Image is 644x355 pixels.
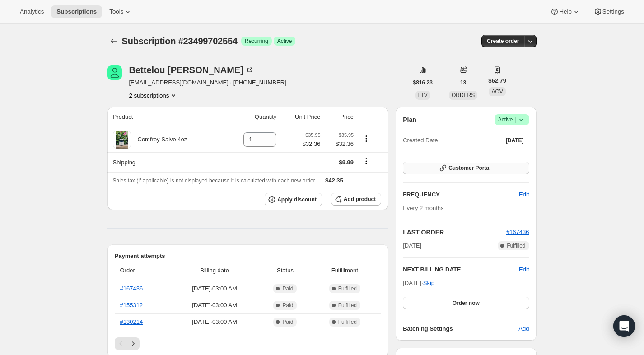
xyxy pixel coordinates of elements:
[173,266,257,275] span: Billing date
[265,193,322,206] button: Apply discount
[403,162,529,174] button: Customer Portal
[127,337,140,350] button: Next
[506,228,529,237] button: #167436
[453,299,480,307] span: Order now
[51,5,102,18] button: Subscriptions
[109,8,123,15] span: Tools
[460,79,466,86] span: 13
[282,285,293,292] span: Paid
[487,37,519,45] span: Create order
[107,152,225,172] th: Shipping
[129,65,254,75] div: Bettelou [PERSON_NAME]
[602,8,624,15] span: Settings
[173,318,257,327] span: [DATE] · 03:00 AM
[129,78,286,87] span: [EMAIL_ADDRESS][DOMAIN_NAME] · [PHONE_NUMBER]
[262,266,308,275] span: Status
[491,89,503,95] span: AOV
[277,37,292,45] span: Active
[507,242,525,249] span: Fulfilled
[403,297,529,309] button: Order now
[418,276,440,290] button: Skip
[14,5,49,18] button: Analytics
[338,285,357,292] span: Fulfilled
[513,322,534,336] button: Add
[56,8,97,15] span: Subscriptions
[279,107,323,127] th: Unit Price
[104,5,138,18] button: Tools
[326,140,354,149] span: $32.36
[115,337,382,350] nav: Pagination
[403,280,434,286] span: [DATE] ·
[500,134,529,147] button: [DATE]
[559,8,571,15] span: Help
[338,302,357,309] span: Fulfilled
[545,5,586,18] button: Help
[115,261,170,280] th: Order
[506,137,524,144] span: [DATE]
[452,92,475,98] span: ORDERS
[245,37,268,45] span: Recurring
[519,190,529,199] span: Edit
[359,156,373,166] button: Shipping actions
[513,187,534,202] button: Edit
[339,132,354,138] small: $35.95
[115,252,382,261] h2: Payment attempts
[403,136,438,145] span: Created Date
[331,193,381,206] button: Add product
[282,302,293,309] span: Paid
[413,79,433,86] span: $816.23
[359,134,373,144] button: Product actions
[506,229,529,235] a: #167436
[403,228,506,237] h2: LAST ORDER
[498,115,526,124] span: Active
[403,241,421,250] span: [DATE]
[455,76,471,89] button: 13
[120,318,143,325] a: #130214
[515,116,516,123] span: |
[418,92,428,98] span: LTV
[403,324,518,333] h6: Batching Settings
[277,196,317,203] span: Apply discount
[344,196,376,203] span: Add product
[20,8,44,15] span: Analytics
[323,107,356,127] th: Price
[173,301,257,310] span: [DATE] · 03:00 AM
[613,315,635,337] div: Open Intercom Messenger
[518,324,529,333] span: Add
[448,164,490,172] span: Customer Portal
[481,35,524,47] button: Create order
[423,279,434,288] span: Skip
[314,266,376,275] span: Fulfillment
[107,35,120,47] button: Subscriptions
[403,205,443,211] span: Every 2 months
[113,177,317,184] span: Sales tax (if applicable) is not displayed because it is calculated with each new order.
[403,190,519,199] h2: FREQUENCY
[408,76,438,89] button: $816.23
[488,76,506,85] span: $62.79
[519,265,529,274] button: Edit
[107,107,225,127] th: Product
[122,36,238,46] span: Subscription #23499702554
[588,5,630,18] button: Settings
[107,65,122,80] span: Bettelou Bowen
[120,302,143,308] a: #155312
[339,159,354,166] span: $9.99
[173,284,257,293] span: [DATE] · 03:00 AM
[120,285,143,292] a: #167436
[403,115,416,124] h2: Plan
[131,135,187,144] div: Comfrey Salve 4oz
[403,265,519,274] h2: NEXT BILLING DATE
[303,140,321,149] span: $32.36
[129,91,178,100] button: Product actions
[325,177,343,184] span: $42.35
[282,318,293,326] span: Paid
[338,318,357,326] span: Fulfilled
[305,132,320,138] small: $35.95
[224,107,279,127] th: Quantity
